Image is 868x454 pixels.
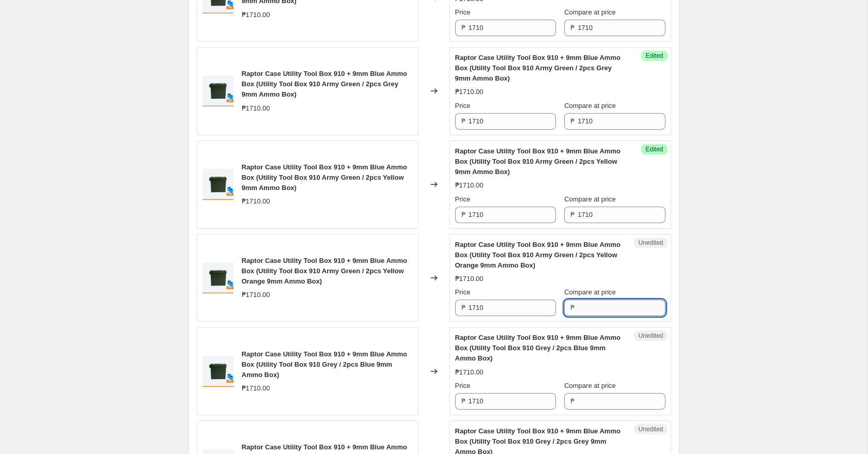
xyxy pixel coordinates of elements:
span: ₱ [570,117,575,125]
div: ₱1710.00 [242,103,270,114]
span: ₱ [461,304,466,311]
div: ₱1710.00 [455,274,484,284]
span: Price [455,195,471,203]
span: Price [455,102,471,109]
div: ₱1710.00 [242,196,270,207]
div: ₱1710.00 [455,180,484,191]
span: Raptor Case Utility Tool Box 910 + 9mm Blue Ammo Box (Utility Tool Box 910 Army Green / 2pcs Grey... [242,70,407,98]
img: RAPTOR_EXC_2-RaptorCaseUtilityToolBox910ArmyGreen_29mmBlueUtilityBox_80x.jpg [203,75,234,106]
span: Raptor Case Utility Tool Box 910 + 9mm Blue Ammo Box (Utility Tool Box 910 Army Green / 2pcs Yell... [455,241,621,269]
span: Unedited [638,239,663,247]
span: ₱ [461,24,466,32]
img: RAPTOR_EXC_2-RaptorCaseUtilityToolBox910ArmyGreen_29mmBlueUtilityBox_80x.jpg [203,356,234,387]
span: Unedited [638,425,663,433]
span: Raptor Case Utility Tool Box 910 + 9mm Blue Ammo Box (Utility Tool Box 910 Grey / 2pcs Blue 9mm A... [242,350,407,379]
img: RAPTOR_EXC_2-RaptorCaseUtilityToolBox910ArmyGreen_29mmBlueUtilityBox_80x.jpg [203,169,234,200]
span: Compare at price [564,195,616,203]
span: ₱ [461,117,466,125]
span: ₱ [461,211,466,218]
div: ₱1710.00 [455,367,484,378]
img: RAPTOR_EXC_2-RaptorCaseUtilityToolBox910ArmyGreen_29mmBlueUtilityBox_80x.jpg [203,262,234,293]
span: Compare at price [564,288,616,296]
div: ₱1710.00 [242,290,270,300]
span: Compare at price [564,102,616,109]
span: Compare at price [564,8,616,16]
span: Raptor Case Utility Tool Box 910 + 9mm Blue Ammo Box (Utility Tool Box 910 Grey / 2pcs Blue 9mm A... [455,334,621,362]
span: Price [455,382,471,389]
div: ₱1710.00 [242,10,270,20]
span: ₱ [570,304,575,311]
span: Raptor Case Utility Tool Box 910 + 9mm Blue Ammo Box (Utility Tool Box 910 Army Green / 2pcs Yell... [455,147,621,176]
span: Price [455,8,471,16]
span: Price [455,288,471,296]
span: Raptor Case Utility Tool Box 910 + 9mm Blue Ammo Box (Utility Tool Box 910 Army Green / 2pcs Yell... [242,163,407,192]
span: Raptor Case Utility Tool Box 910 + 9mm Blue Ammo Box (Utility Tool Box 910 Army Green / 2pcs Yell... [242,257,407,285]
div: ₱1710.00 [242,383,270,394]
span: Raptor Case Utility Tool Box 910 + 9mm Blue Ammo Box (Utility Tool Box 910 Army Green / 2pcs Grey... [455,54,621,82]
span: Edited [645,145,663,153]
span: Edited [645,52,663,60]
span: ₱ [461,397,466,405]
span: ₱ [570,397,575,405]
span: Compare at price [564,382,616,389]
span: ₱ [570,211,575,218]
span: ₱ [570,24,575,32]
span: Unedited [638,332,663,340]
div: ₱1710.00 [455,87,484,97]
